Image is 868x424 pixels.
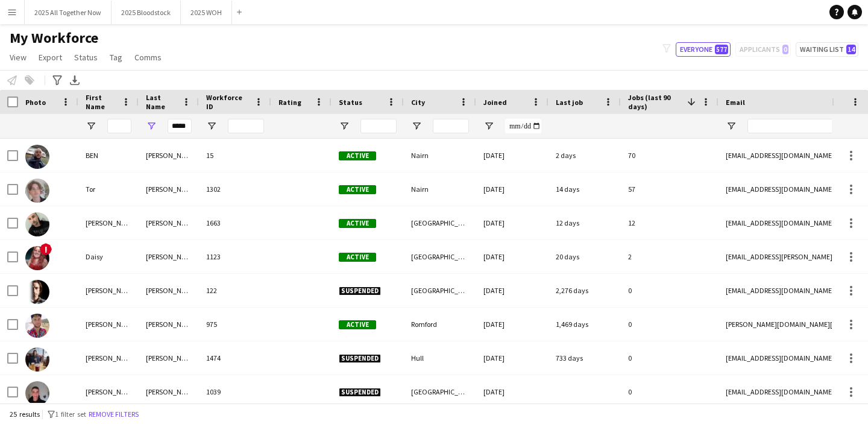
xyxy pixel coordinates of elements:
[476,375,549,408] div: [DATE]
[404,308,476,341] div: Romford
[40,243,52,255] span: !
[433,119,469,133] input: City Filter Input
[206,93,250,111] span: Workforce ID
[339,151,376,160] span: Active
[199,341,271,375] div: 1474
[78,240,139,273] div: Daisy
[360,119,397,133] input: Status Filter Input
[139,308,199,341] div: [PERSON_NAME]
[139,274,199,307] div: [PERSON_NAME]
[78,341,139,375] div: [PERSON_NAME]
[715,45,728,54] span: 577
[50,73,64,87] app-action-btn: Advanced filters
[139,206,199,239] div: [PERSON_NAME]
[621,206,719,239] div: 12
[25,212,49,236] img: Adam Smith
[139,139,199,172] div: [PERSON_NAME]
[34,49,67,65] a: Export
[339,388,381,397] span: Suspended
[476,139,549,172] div: [DATE]
[404,139,476,172] div: Nairn
[339,121,350,131] button: Open Filter Menu
[25,145,49,169] img: BEN SMITH
[25,347,49,372] img: Brandon Smith
[404,240,476,273] div: [GEOGRAPHIC_DATA]
[476,240,549,273] div: [DATE]
[549,308,621,341] div: 1,469 days
[621,240,719,273] div: 2
[199,308,271,341] div: 975
[199,240,271,273] div: 1123
[676,42,731,57] button: Everyone577
[78,172,139,206] div: Tor
[25,179,49,203] img: Tor Smith
[726,121,737,131] button: Open Filter Menu
[339,253,376,262] span: Active
[846,45,856,54] span: 14
[25,98,46,107] span: Photo
[476,274,549,307] div: [DATE]
[25,280,49,304] img: Andrew Smith
[476,206,549,239] div: [DATE]
[621,341,719,375] div: 0
[146,93,177,111] span: Last Name
[10,29,98,47] span: My Workforce
[549,341,621,375] div: 733 days
[55,410,86,419] span: 1 filter set
[199,375,271,408] div: 1039
[726,98,745,107] span: Email
[278,98,301,107] span: Rating
[483,121,494,131] button: Open Filter Menu
[181,1,232,24] button: 2025 WOH
[25,246,49,270] img: Daisy Smith
[78,139,139,172] div: BEN
[5,49,31,65] a: View
[476,341,549,375] div: [DATE]
[69,49,102,65] a: Status
[105,49,127,65] a: Tag
[476,308,549,341] div: [DATE]
[110,52,122,63] span: Tag
[25,381,49,405] img: Clinton Smith
[78,274,139,307] div: [PERSON_NAME]
[139,375,199,408] div: [PERSON_NAME]
[339,219,376,228] span: Active
[339,185,376,194] span: Active
[10,52,27,63] span: View
[404,341,476,375] div: Hull
[339,286,381,296] span: Suspended
[621,274,719,307] div: 0
[628,93,682,111] span: Jobs (last 90 days)
[411,121,422,131] button: Open Filter Menu
[78,375,139,408] div: [PERSON_NAME]
[39,52,62,63] span: Export
[199,139,271,172] div: 15
[86,93,117,111] span: First Name
[549,206,621,239] div: 12 days
[78,206,139,239] div: [PERSON_NAME]
[339,98,362,107] span: Status
[404,206,476,239] div: [GEOGRAPHIC_DATA]
[339,320,376,329] span: Active
[139,240,199,273] div: [PERSON_NAME]
[476,172,549,206] div: [DATE]
[139,341,199,375] div: [PERSON_NAME]
[621,172,719,206] div: 57
[549,172,621,206] div: 14 days
[25,1,112,24] button: 2025 All Together Now
[549,240,621,273] div: 20 days
[199,206,271,239] div: 1663
[339,354,381,363] span: Suspended
[107,119,131,133] input: First Name Filter Input
[404,375,476,408] div: [GEOGRAPHIC_DATA]
[411,98,425,107] span: City
[78,308,139,341] div: [PERSON_NAME]
[228,119,264,133] input: Workforce ID Filter Input
[199,172,271,206] div: 1302
[206,121,217,131] button: Open Filter Menu
[621,308,719,341] div: 0
[112,1,181,24] button: 2025 Bloodstock
[483,98,507,107] span: Joined
[134,52,162,63] span: Comms
[25,314,49,338] img: Ayrton Smith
